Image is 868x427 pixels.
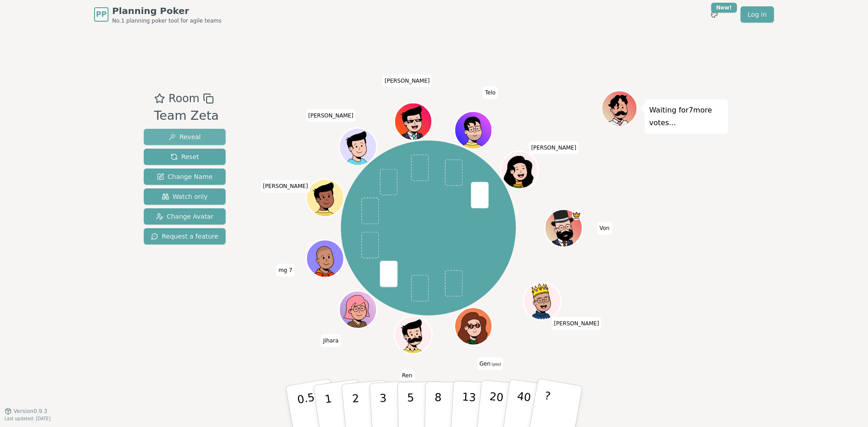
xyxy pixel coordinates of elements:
[552,317,601,329] span: Click to change your name
[144,149,226,165] button: Reset
[276,263,295,276] span: Click to change your name
[144,188,226,205] button: Watch only
[96,9,106,20] span: PP
[144,129,226,145] button: Reveal
[306,109,356,122] span: Click to change your name
[597,222,612,235] span: Click to change your name
[170,152,199,161] span: Reset
[94,5,222,24] a: PPPlanning PokerNo.1 planning poker tool for agile teams
[491,362,501,366] span: (you)
[706,6,722,23] button: New!
[5,408,47,415] button: Version0.9.3
[483,86,498,99] span: Click to change your name
[144,208,226,225] button: Change Avatar
[144,228,226,244] button: Request a feature
[154,90,165,107] button: Add as favourite
[156,212,214,221] span: Change Avatar
[260,180,310,192] span: Click to change your name
[169,132,201,141] span: Reveal
[741,6,774,23] a: Log in
[711,3,737,13] div: New!
[157,172,212,181] span: Change Name
[112,17,222,24] span: No.1 planning poker tool for agile teams
[321,334,341,347] span: Click to change your name
[456,308,491,343] button: Click to change your avatar
[400,369,415,382] span: Click to change your name
[151,232,218,241] span: Request a feature
[382,74,432,87] span: Click to change your name
[571,211,581,220] span: Von is the host
[169,90,199,107] span: Room
[477,357,503,370] span: Click to change your name
[5,416,51,421] span: Last updated: [DATE]
[162,192,208,201] span: Watch only
[649,104,723,129] p: Waiting for 7 more votes...
[144,169,226,185] button: Change Name
[112,5,222,17] span: Planning Poker
[154,107,219,125] div: Team Zeta
[529,141,579,154] span: Click to change your name
[14,408,47,415] span: Version 0.9.3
